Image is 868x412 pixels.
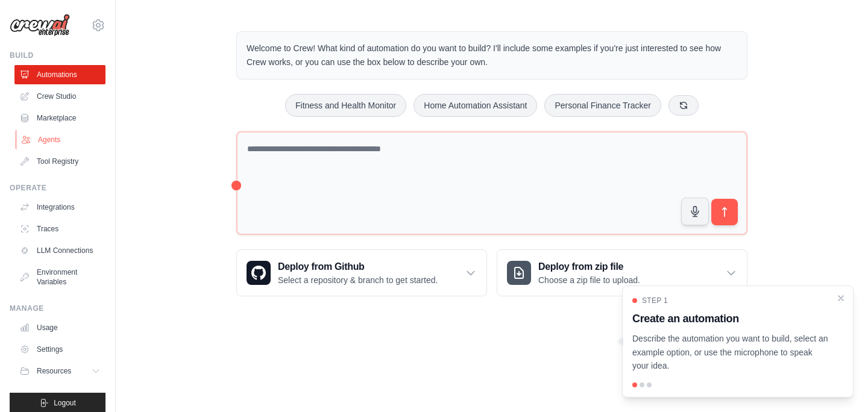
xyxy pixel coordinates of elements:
a: Tool Registry [14,152,105,171]
p: Welcome to Crew! What kind of automation do you want to build? I'll include some examples if you'... [247,42,737,69]
a: Usage [14,318,105,337]
a: Settings [14,340,105,359]
a: Automations [14,65,105,84]
button: Home Automation Assistant [414,94,537,117]
div: Build [10,51,105,60]
a: Environment Variables [14,263,105,292]
button: Personal Finance Tracker [544,94,661,117]
a: Agents [16,130,107,149]
iframe: Chat Widget [808,354,868,412]
p: Choose a zip file to upload. [538,274,640,286]
a: Crew Studio [14,87,105,106]
p: Select a repository & branch to get started. [278,274,438,286]
h3: Deploy from Github [278,260,438,274]
span: Resources [37,366,71,376]
h3: Create an automation [632,310,829,327]
a: LLM Connections [14,241,105,260]
button: Resources [14,361,105,381]
a: Marketplace [14,108,105,128]
button: Close walkthrough [836,293,846,303]
div: Manage [10,304,105,313]
button: Fitness and Health Monitor [285,94,406,117]
p: Describe the automation you want to build, select an example option, or use the microphone to spe... [632,332,829,373]
img: Logo [10,14,70,37]
h3: Deploy from zip file [538,260,640,274]
div: Operate [10,183,105,193]
span: Step 1 [642,296,668,305]
a: Integrations [14,198,105,217]
span: Logout [54,398,76,408]
a: Traces [14,219,105,239]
